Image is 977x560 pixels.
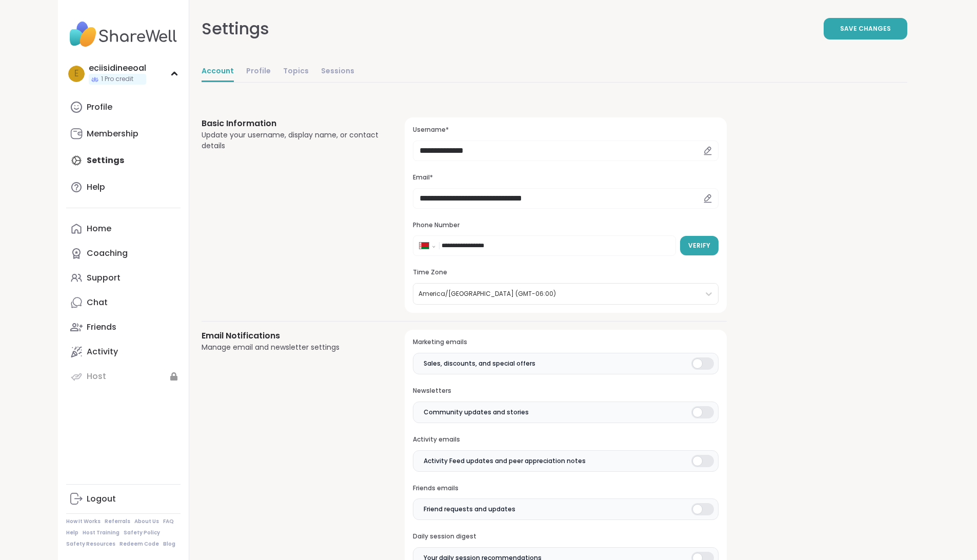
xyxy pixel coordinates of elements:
span: Friend requests and updates [424,505,515,514]
h3: Friends emails [413,484,718,493]
a: FAQ [163,518,174,525]
div: Settings [202,16,269,41]
div: Manage email and newsletter settings [202,342,381,353]
a: Help [66,529,78,536]
span: Sales, discounts, and special offers [424,359,535,368]
h3: Phone Number [413,221,718,230]
a: Sessions [321,62,354,82]
h3: Daily session digest [413,532,718,541]
a: Support [66,266,181,290]
div: Logout [87,493,116,505]
h3: Marketing emails [413,338,718,347]
a: Blog [163,541,175,548]
a: Profile [66,95,181,119]
h3: Basic Information [202,117,381,130]
div: Coaching [87,248,128,259]
a: How It Works [66,518,101,525]
div: Home [87,223,111,234]
span: Verify [688,241,710,250]
div: Activity [87,346,118,357]
span: Save Changes [840,24,891,33]
div: eciisidineeoal [89,63,146,74]
a: Logout [66,487,181,511]
h3: Email Notifications [202,330,381,342]
a: Account [202,62,234,82]
h3: Newsletters [413,387,718,395]
a: Safety Resources [66,541,115,548]
img: ShareWell Nav Logo [66,16,181,52]
h3: Email* [413,173,718,182]
a: Chat [66,290,181,315]
a: Help [66,175,181,199]
div: Profile [87,102,112,113]
a: Membership [66,122,181,146]
a: Topics [283,62,309,82]
a: Activity [66,339,181,364]
span: e [74,67,78,81]
a: About Us [134,518,159,525]
div: Membership [87,128,138,139]
a: Redeem Code [119,541,159,548]
span: Activity Feed updates and peer appreciation notes [424,456,586,466]
button: Save Changes [824,18,907,39]
a: Host Training [83,529,119,536]
h3: Username* [413,126,718,134]
span: Community updates and stories [424,408,529,417]
div: Host [87,371,106,382]
a: Home [66,216,181,241]
div: Update your username, display name, or contact details [202,130,381,151]
span: 1 Pro credit [101,75,133,84]
a: Profile [246,62,271,82]
div: Support [87,272,121,284]
div: Help [87,182,105,193]
div: Chat [87,297,108,308]
a: Friends [66,315,181,339]
a: Referrals [105,518,130,525]
h3: Time Zone [413,268,718,277]
a: Host [66,364,181,389]
a: Coaching [66,241,181,266]
div: Friends [87,322,116,333]
h3: Activity emails [413,435,718,444]
button: Verify [680,236,719,255]
a: Safety Policy [124,529,160,536]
